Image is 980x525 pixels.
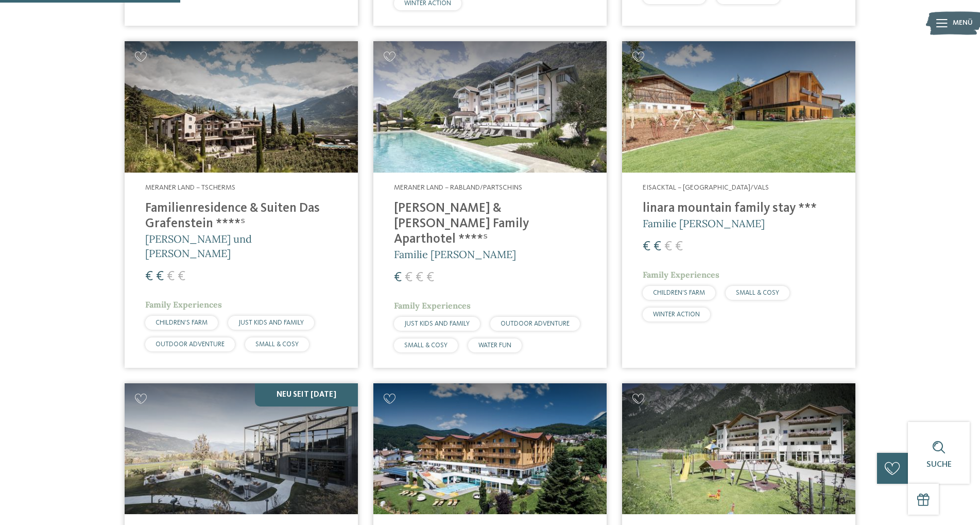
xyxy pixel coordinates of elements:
[643,217,765,230] span: Familie [PERSON_NAME]
[394,201,586,247] h4: [PERSON_NAME] & [PERSON_NAME] Family Aparthotel ****ˢ
[501,320,570,327] span: OUTDOOR ADVENTURE
[125,383,358,515] img: Familienhotels gesucht? Hier findet ihr die besten!
[156,319,208,326] span: CHILDREN’S FARM
[394,184,522,191] span: Meraner Land – Rabland/Partschins
[394,248,516,261] span: Familie [PERSON_NAME]
[404,320,470,327] span: JUST KIDS AND FAMILY
[255,341,299,348] span: SMALL & COSY
[643,201,835,216] h4: linara mountain family stay ***
[654,240,661,253] span: €
[622,383,855,515] img: Kinderparadies Alpin ***ˢ
[145,270,153,283] span: €
[145,201,337,232] h4: Familienresidence & Suiten Das Grafenstein ****ˢ
[125,41,358,367] a: Familienhotels gesucht? Hier findet ihr die besten! Meraner Land – Tscherms Familienresidence & S...
[178,270,185,283] span: €
[156,270,164,283] span: €
[643,269,719,280] span: Family Experiences
[478,342,511,349] span: WATER FUN
[167,270,175,283] span: €
[622,41,855,173] img: Familienhotels gesucht? Hier findet ihr die besten!
[405,271,412,284] span: €
[145,232,252,260] span: [PERSON_NAME] und [PERSON_NAME]
[145,299,222,310] span: Family Experiences
[664,240,672,253] span: €
[394,300,471,311] span: Family Experiences
[125,41,358,173] img: Familienhotels gesucht? Hier findet ihr die besten!
[643,240,650,253] span: €
[426,271,434,284] span: €
[373,41,607,367] a: Familienhotels gesucht? Hier findet ihr die besten! Meraner Land – Rabland/Partschins [PERSON_NAM...
[416,271,423,284] span: €
[643,184,769,191] span: Eisacktal – [GEOGRAPHIC_DATA]/Vals
[736,290,779,296] span: SMALL & COSY
[145,184,235,191] span: Meraner Land – Tscherms
[238,319,304,326] span: JUST KIDS AND FAMILY
[156,341,225,348] span: OUTDOOR ADVENTURE
[653,290,705,296] span: CHILDREN’S FARM
[926,461,952,469] span: Suche
[675,240,683,253] span: €
[622,41,855,367] a: Familienhotels gesucht? Hier findet ihr die besten! Eisacktal – [GEOGRAPHIC_DATA]/Vals linara mou...
[653,311,700,318] span: WINTER ACTION
[394,271,402,284] span: €
[373,383,607,515] img: Family Home Alpenhof ****
[404,342,448,349] span: SMALL & COSY
[373,41,607,173] img: Familienhotels gesucht? Hier findet ihr die besten!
